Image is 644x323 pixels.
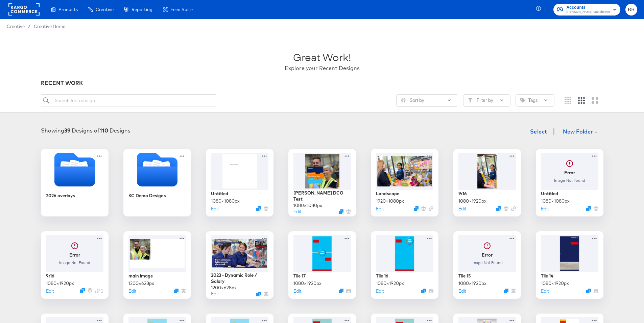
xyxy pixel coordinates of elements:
div: Tile 161080×1920pxEditDuplicate [371,231,438,299]
div: 1080 × 1920 px [458,280,486,287]
div: RECENT WORK [41,79,603,87]
span: RR [628,6,635,13]
button: Edit [458,206,466,212]
svg: Duplicate [174,289,178,293]
div: Great Work! [293,50,351,64]
div: 2023 - Dynamic Role / Salary1200×628pxEditDuplicate [206,231,273,299]
svg: Tag [520,98,525,102]
div: Untitled1080×1080pxEditDuplicate [206,149,273,216]
button: New Folder + [557,126,603,139]
svg: Duplicate [414,206,419,211]
div: 2 [95,288,103,294]
svg: Duplicate [339,289,343,293]
div: Tile 171080×1920pxEditDuplicate [288,231,356,299]
div: main image1200×628pxEditDuplicate [123,231,191,299]
span: Select [530,127,547,136]
div: 1080 × 1080 px [211,198,240,204]
div: Tile 141080×1920pxEditDuplicate [536,231,603,299]
svg: Folder [123,153,191,186]
button: Edit [458,288,466,294]
div: Landscape1920×1080pxEditDuplicate [371,149,438,216]
svg: Duplicate [421,289,426,293]
svg: Link [511,206,516,211]
div: [PERSON_NAME] DCO Test [293,190,351,202]
svg: Duplicate [586,289,591,293]
div: Tile 14 [541,273,553,279]
svg: Small grid [565,97,571,104]
div: 9:16 [458,190,467,197]
strong: 39 [64,127,70,134]
div: ErrorImage Not FoundTile 151080×1920pxEditDuplicate [453,231,521,299]
div: [PERSON_NAME] DCO Test1080×1080pxEditDuplicate [288,149,356,216]
button: Edit [211,291,219,297]
button: RR [625,4,637,16]
button: Edit [376,206,384,212]
button: FilterFilter by [463,94,510,107]
button: Edit [128,288,136,294]
div: 1080 × 1920 px [46,280,74,287]
svg: Link [429,206,433,211]
svg: Link [95,289,100,293]
button: Edit [46,288,54,294]
input: Search for a design [41,94,216,107]
span: / [25,24,34,29]
div: 1080 × 1920 px [458,198,486,204]
svg: Large grid [592,97,598,104]
svg: Duplicate [496,206,501,211]
span: Accounts [566,4,610,11]
div: 1080 × 1920 px [541,280,569,287]
button: Edit [293,288,301,294]
div: 1200 × 628 px [128,280,154,287]
div: main image [128,273,153,279]
div: 2023 - Dynamic Role / Salary [211,272,268,285]
button: Edit [376,288,384,294]
svg: Duplicate [256,292,261,296]
span: Creative [7,24,25,29]
svg: Duplicate [256,206,261,211]
div: ErrorImage Not Found9:161080×1920pxEditDuplicateLink 2 [41,231,109,299]
div: ErrorImage Not FoundUntitled1080×1080pxEditDuplicate [536,149,603,216]
span: Reporting [132,7,152,12]
span: Products [58,7,78,12]
svg: Duplicate [504,289,508,293]
div: 9:161080×1920pxEditDuplicate [453,149,521,216]
button: Edit [211,206,219,212]
div: 1080 × 1920 px [293,280,321,287]
svg: Duplicate [339,209,343,214]
div: 2026 overlays [46,193,75,199]
svg: Filter [468,98,473,102]
div: Tile 17 [293,273,306,279]
svg: Duplicate [80,288,85,293]
span: Creative [96,7,114,12]
button: Edit [541,206,549,212]
button: Accounts[PERSON_NAME] Manchester [553,4,620,16]
button: Edit [293,208,301,215]
a: Creative Home [34,24,65,29]
button: Edit [541,288,549,294]
div: 1080 × 1080 px [293,202,322,209]
span: [PERSON_NAME] Manchester [566,9,610,15]
button: Select [527,125,550,138]
button: SlidersSort by [396,94,458,107]
div: Showing Designs of Designs [41,127,130,135]
div: KC Demo Designs [128,193,166,199]
div: KC Demo Designs [123,149,191,216]
div: 1920 × 1080 px [376,198,404,204]
div: 1080 × 1920 px [376,280,404,287]
svg: Duplicate [586,206,591,211]
svg: Folder [41,153,109,186]
div: Tile 16 [376,273,388,279]
div: Untitled [211,190,228,197]
div: Untitled [541,190,558,197]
